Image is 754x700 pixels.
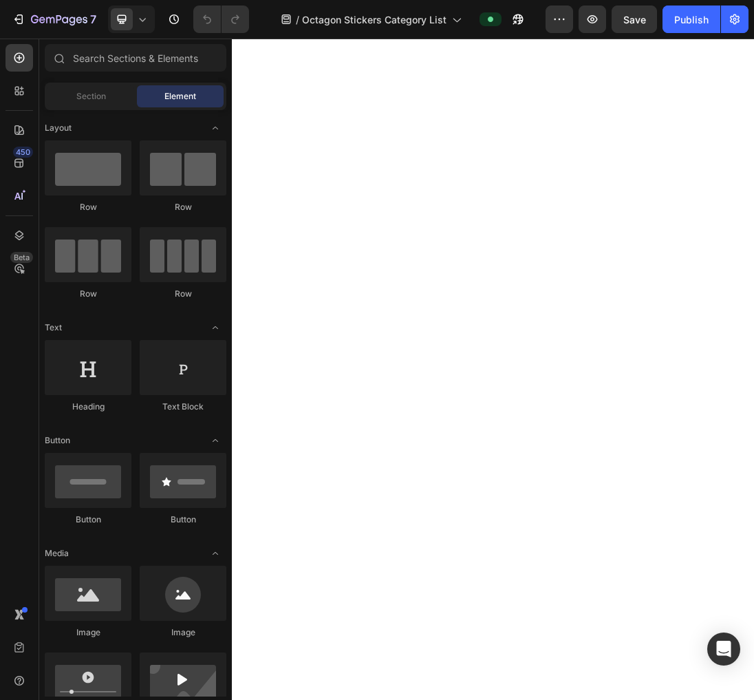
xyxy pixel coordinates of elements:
input: Search Sections & Elements [45,44,226,72]
span: Toggle open [204,542,226,564]
span: Element [164,90,196,103]
span: / [296,12,299,27]
span: Octagon Stickers Category List [302,12,446,27]
div: Undo/Redo [193,6,249,33]
div: Image [45,626,131,639]
div: Button [45,513,131,526]
div: Open Intercom Messenger [707,633,740,666]
span: Toggle open [204,117,226,139]
span: Toggle open [204,429,226,452]
span: Layout [45,122,72,134]
div: Row [45,201,131,213]
div: Beta [10,252,33,263]
div: Row [45,288,131,300]
div: 450 [13,147,33,158]
div: Image [140,626,226,639]
button: Save [612,6,657,33]
span: Section [76,90,106,103]
span: Media [45,547,69,560]
button: Publish [663,6,720,33]
div: Row [140,201,226,213]
span: Save [623,14,646,25]
button: 7 [6,6,103,33]
span: Text [45,321,62,334]
span: Toggle open [204,317,226,339]
p: 7 [90,11,96,28]
div: Button [140,513,226,526]
div: Text Block [140,401,226,413]
div: Heading [45,401,131,413]
span: Button [45,434,70,447]
div: Row [140,288,226,300]
div: Publish [674,12,709,27]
